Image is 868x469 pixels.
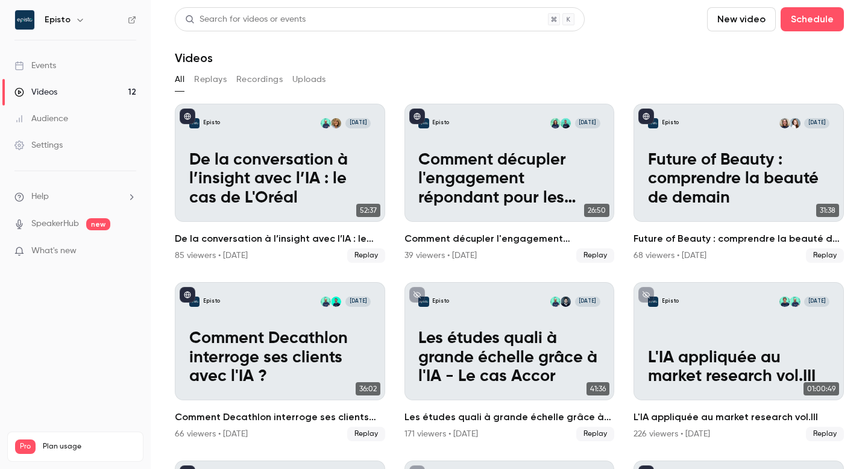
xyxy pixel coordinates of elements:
div: Events [14,60,56,72]
button: published [638,109,654,124]
img: Léa Gangloff [779,118,790,128]
span: 41:36 [587,382,609,395]
span: [DATE] [804,297,829,307]
h2: De la conversation à l’insight avec l’IA : le cas de L'Oréal [175,231,385,246]
button: published [180,109,195,124]
span: Plan usage [43,442,136,452]
span: Help [31,190,49,203]
img: Judith Roucairol [331,118,341,128]
span: [DATE] [575,118,600,128]
a: Comment Decathlon interroge ses clients avec l'IA ?EpistoRémi DelhoumeJérémy Lefebvre[DATE]Commen... [175,282,385,441]
h2: Comment Decathlon interroge ses clients avec l'IA ? [175,410,385,424]
span: Replay [576,427,614,441]
span: [DATE] [575,297,600,307]
div: 39 viewers • [DATE] [404,250,477,262]
a: De la conversation à l’insight avec l’IA : le cas de L'OréalEpistoJudith RoucairolJérémy Lefebvre... [175,104,385,263]
button: Uploads [292,70,326,89]
div: Videos [14,86,57,98]
h2: L'IA appliquée au market research vol.III [634,410,844,424]
img: Alexis Watine [779,297,790,307]
span: 36:02 [356,382,380,395]
p: Future of Beauty : comprendre la beauté de demain [648,151,830,208]
li: De la conversation à l’insight avec l’IA : le cas de L'Oréal [175,104,385,263]
button: unpublished [638,287,654,303]
img: Rémi Delhoume [561,118,571,128]
span: What's new [31,245,77,257]
div: 226 viewers • [DATE] [634,428,710,440]
a: L'IA appliquée au market research vol.IIIEpistoJérémy LefebvreAlexis Watine[DATE]L'IA appliquée a... [634,282,844,441]
img: Haitam Benabbou [561,297,571,307]
button: Recordings [236,70,283,89]
h6: Episto [45,14,71,26]
section: Videos [175,7,844,462]
div: 171 viewers • [DATE] [404,428,478,440]
button: Replays [194,70,227,89]
div: Audience [14,113,68,125]
img: Jérémy Lefebvre [790,297,800,307]
img: Jérémy Lefebvre [321,118,331,128]
div: Search for videos or events [185,13,306,26]
button: published [180,287,195,303]
span: Replay [347,248,385,263]
li: L'IA appliquée au market research vol.III [634,282,844,441]
a: SpeakerHub [31,218,79,230]
span: 26:50 [584,204,609,217]
iframe: Noticeable Trigger [122,246,136,257]
h2: Les études quali à grande échelle grâce à l'IA - Le cas Accor [404,410,615,424]
p: Episto [432,298,449,305]
img: Jérémy Lefebvre [550,297,561,307]
a: Future of Beauty : comprendre la beauté de demainEpistoChloé ArjonaLéa Gangloff[DATE]Future of Be... [634,104,844,263]
p: Comment Decathlon interroge ses clients avec l'IA ? [189,329,371,386]
h2: Future of Beauty : comprendre la beauté de demain [634,231,844,246]
span: Replay [576,248,614,263]
span: Replay [347,427,385,441]
button: Schedule [781,7,844,31]
a: Les études quali à grande échelle grâce à l'IA - Le cas AccorEpistoHaitam BenabbouJérémy Lefebvre... [404,282,615,441]
button: All [175,70,184,89]
img: Chloé Arjona [790,118,800,128]
button: New video [707,7,776,31]
div: Settings [14,139,63,151]
span: new [86,218,110,230]
span: [DATE] [804,118,829,128]
p: Les études quali à grande échelle grâce à l'IA - Le cas Accor [418,329,600,386]
span: [DATE] [345,297,371,307]
p: Episto [203,119,220,127]
span: 01:00:49 [804,382,839,395]
p: Comment décupler l'engagement répondant pour les études banques & assurances [418,151,600,208]
span: 31:38 [816,204,839,217]
span: 52:37 [356,204,380,217]
h2: Comment décupler l'engagement répondant pour les études banques & assurances [404,231,615,246]
span: Replay [806,427,844,441]
p: Episto [203,298,220,305]
p: Episto [662,119,679,127]
button: unpublished [409,287,425,303]
img: Jérémy Lefebvre [321,297,331,307]
div: 66 viewers • [DATE] [175,428,248,440]
li: Future of Beauty : comprendre la beauté de demain [634,104,844,263]
img: Axelle Baude [550,118,561,128]
div: 68 viewers • [DATE] [634,250,706,262]
li: help-dropdown-opener [14,190,136,203]
p: Episto [432,119,449,127]
button: published [409,109,425,124]
a: Comment décupler l'engagement répondant pour les études banques & assurancesEpistoRémi DelhoumeAx... [404,104,615,263]
li: Comment Decathlon interroge ses clients avec l'IA ? [175,282,385,441]
p: De la conversation à l’insight avec l’IA : le cas de L'Oréal [189,151,371,208]
img: Episto [15,10,34,30]
img: Rémi Delhoume [331,297,341,307]
p: Episto [662,298,679,305]
span: [DATE] [345,118,371,128]
h1: Videos [175,51,213,65]
p: L'IA appliquée au market research vol.III [648,348,830,386]
div: 85 viewers • [DATE] [175,250,248,262]
span: Replay [806,248,844,263]
li: Comment décupler l'engagement répondant pour les études banques & assurances [404,104,615,263]
span: Pro [15,439,36,454]
li: Les études quali à grande échelle grâce à l'IA - Le cas Accor [404,282,615,441]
